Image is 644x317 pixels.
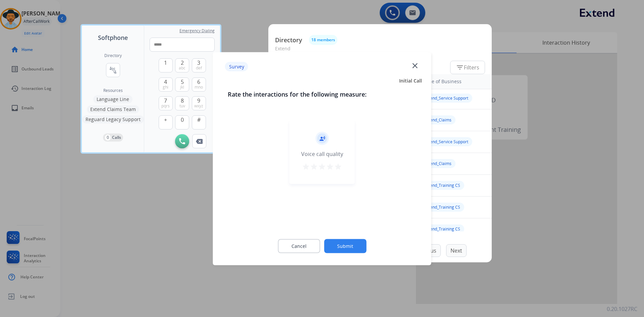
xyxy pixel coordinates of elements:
mat-icon: filter_list [456,63,464,71]
span: Resources [103,88,123,93]
button: Extend Claims Team [87,105,139,113]
div: Extend_Service Support [420,94,472,103]
span: ghi [163,85,168,90]
span: 4 [164,78,167,86]
div: Extend_Claims [420,159,455,168]
mat-icon: star [334,162,342,170]
button: 5jkl [175,77,189,92]
button: 0 [175,115,189,129]
span: 6 [197,78,200,86]
span: def [196,65,202,71]
span: 1 [164,59,167,67]
button: 4ghi [159,77,173,92]
h2: Directory [104,53,122,58]
button: Filters [450,61,485,74]
mat-icon: record_voice_over [319,135,325,141]
button: 1 [159,58,173,72]
button: 9wxyz [192,96,206,110]
button: 6mno [192,77,206,92]
span: pqrs [161,103,170,109]
button: 8tuv [175,96,189,110]
mat-icon: star [302,162,310,170]
img: call-button [179,138,185,144]
span: Filters [456,63,479,71]
button: Language Line [93,95,132,103]
div: Extend_Training CS [420,224,464,233]
button: + [159,115,173,129]
p: Extend [275,45,485,57]
span: + [164,116,167,124]
mat-icon: star [318,162,326,170]
mat-icon: connect_without_contact [109,66,117,74]
span: tuv [179,103,185,109]
button: 0Calls [103,134,123,142]
button: Reguard Legacy Support [82,115,144,123]
button: # [192,115,206,129]
mat-icon: star [326,162,334,170]
p: Calls [112,135,121,141]
span: # [197,116,201,124]
span: wxyz [194,103,203,109]
span: 9 [197,97,200,105]
button: 2abc [175,58,189,72]
p: Survey [225,62,248,71]
div: Extend_Training CS [420,181,464,190]
button: 3def [192,58,206,72]
span: Softphone [98,33,128,42]
h3: Rate the interactions for the following measure: [228,89,417,99]
button: Cancel [278,239,320,253]
span: 8 [181,97,184,105]
span: 7 [164,97,167,105]
p: Directory [275,36,302,45]
span: Emergency Dialing [179,28,215,34]
span: jkl [180,85,184,90]
span: abc [179,65,185,71]
span: mno [195,85,203,90]
span: 5 [181,78,184,86]
p: 0.20.1027RC [607,305,637,313]
th: Line of Business [422,75,488,88]
span: 3 [197,59,200,67]
span: Initial Call [399,77,422,84]
span: 0 [181,116,184,124]
p: 0 [105,135,111,141]
img: call-button [196,139,203,144]
div: Extend_Service Support [420,137,472,146]
div: Voice call quality [301,150,343,158]
div: Extend_Training CS [420,203,464,212]
div: Extend_Claims [420,115,455,124]
mat-icon: close [411,61,419,70]
button: 18 members [309,35,337,45]
button: Submit [324,239,366,253]
mat-icon: star [310,162,318,170]
span: 2 [181,59,184,67]
button: 7pqrs [159,96,173,110]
